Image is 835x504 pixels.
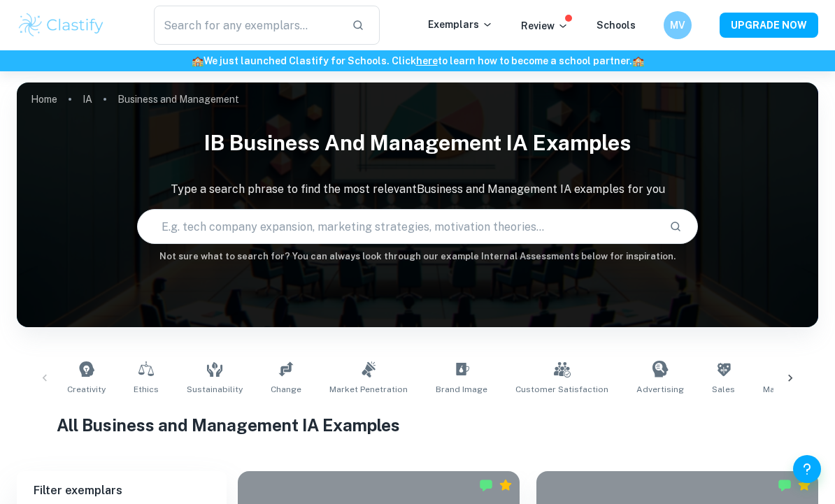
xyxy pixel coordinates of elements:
span: Change [271,383,301,396]
span: Brand Image [436,383,487,396]
a: here [416,55,438,66]
h1: IB Business and Management IA examples [17,122,818,164]
span: Market Penetration [329,383,408,396]
span: Advertising [636,383,684,396]
a: IA [83,89,92,109]
img: Marked [479,478,493,492]
button: Search [664,215,687,238]
p: Exemplars [428,17,493,32]
p: Review [521,18,569,34]
span: Marketing [763,383,804,396]
span: Sustainability [187,383,243,396]
button: MV [664,11,692,39]
span: Customer Satisfaction [515,383,608,396]
span: 🏫 [632,55,644,66]
h6: MV [670,17,686,33]
img: Clastify logo [17,11,106,39]
p: Type a search phrase to find the most relevant Business and Management IA examples for you [17,181,818,198]
p: Business and Management [117,92,239,107]
input: Search for any exemplars... [154,6,341,45]
span: 🏫 [192,55,204,66]
h6: Not sure what to search for? You can always look through our example Internal Assessments below f... [17,250,818,264]
button: Help and Feedback [793,455,821,483]
input: E.g. tech company expansion, marketing strategies, motivation theories... [138,207,658,246]
a: Schools [597,20,636,31]
span: Creativity [67,383,106,396]
h1: All Business and Management IA Examples [57,412,778,438]
a: Home [31,89,57,109]
div: Premium [797,478,811,492]
div: Premium [499,478,513,492]
span: Sales [712,383,735,396]
h6: We just launched Clastify for Schools. Click to learn how to become a school partner. [3,53,832,69]
img: Marked [778,478,792,492]
span: Ethics [134,383,159,396]
button: UPGRADE NOW [720,13,818,38]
